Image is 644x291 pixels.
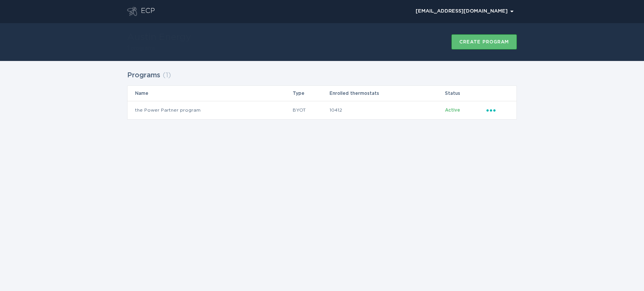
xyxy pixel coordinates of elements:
[128,101,292,119] td: the Power Partner program
[292,86,329,101] th: Type
[459,40,509,44] div: Create program
[163,72,171,79] span: ( 1 )
[292,101,329,119] td: BYOT
[329,86,445,101] th: Enrolled thermostats
[445,86,486,101] th: Status
[127,33,191,42] h1: Austin Energy
[329,101,445,119] td: 10412
[416,9,513,14] div: [EMAIL_ADDRESS][DOMAIN_NAME]
[128,86,516,101] tr: Table Headers
[127,69,160,82] h2: Programs
[141,7,155,16] div: ECP
[451,34,517,50] button: Create program
[128,101,516,119] tr: d138714fb4724cd7b271465fac671896
[412,6,517,17] button: Open user account details
[128,86,292,101] th: Name
[127,46,191,51] h2: 1 programs
[486,106,509,114] div: Popover menu
[127,7,137,16] button: Go to dashboard
[412,6,517,17] div: Popover menu
[445,108,460,112] span: Active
